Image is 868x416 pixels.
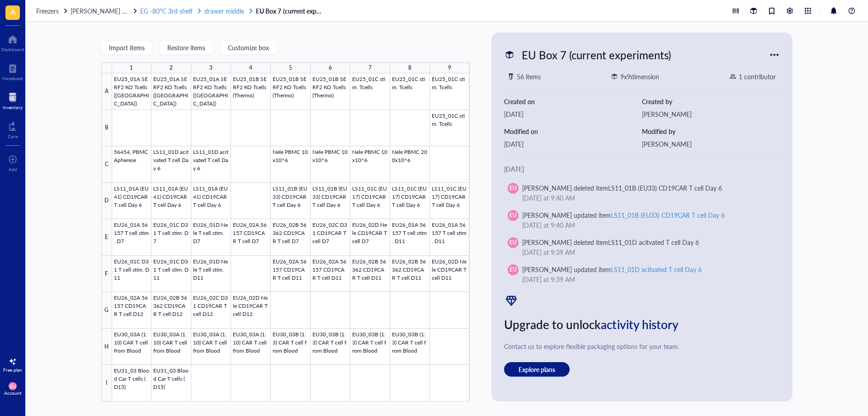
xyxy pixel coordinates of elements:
[522,274,769,284] div: [DATE] at 9:39 AM
[9,167,17,172] div: Add
[101,329,112,365] div: H
[642,96,780,106] div: Created by
[1,47,24,52] div: Dashboard
[509,239,517,247] span: EU
[522,247,769,257] div: [DATE] at 9:39 AM
[522,264,702,274] div: [PERSON_NAME] updated item
[109,44,145,51] span: Import items
[4,390,22,396] div: Account
[220,40,277,55] button: Customize box
[504,139,642,149] div: [DATE]
[101,73,112,110] div: A
[160,40,213,55] button: Restore items
[3,90,23,110] a: Inventory
[642,109,780,119] div: [PERSON_NAME]
[101,110,112,147] div: B
[642,126,780,136] div: Modified by
[101,219,112,256] div: E
[71,6,141,15] span: [PERSON_NAME] freezer
[170,62,173,74] div: 2
[329,62,332,74] div: 6
[642,139,780,149] div: [PERSON_NAME]
[101,292,112,329] div: G
[8,134,18,139] div: Core
[101,183,112,220] div: D
[209,62,212,74] div: 3
[522,237,699,247] div: [PERSON_NAME] deleted item
[509,266,517,274] span: EU
[101,40,152,55] button: Import items
[522,210,725,220] div: [PERSON_NAME] updated item
[8,119,18,139] a: Core
[504,109,642,119] div: [DATE]
[620,72,659,81] div: 9 x 9 dimension
[608,238,699,247] div: LS11_01D acitvated T cell Day 6
[3,105,23,110] div: Inventory
[522,193,769,203] div: [DATE] at 9:40 AM
[3,367,22,373] div: Free plan
[504,164,780,174] div: [DATE]
[611,210,725,220] div: LS11_01B (EU33) CD19CAR T cell Day 6
[408,62,411,74] div: 8
[101,365,112,402] div: I
[504,261,780,288] a: EU[PERSON_NAME] updated itemLS11_01D acitvated T cell Day 6[DATE] at 9:39 AM
[2,61,23,81] a: Notebook
[448,62,451,74] div: 9
[71,7,138,15] a: [PERSON_NAME] freezer
[228,44,269,51] span: Customize box
[522,220,769,230] div: [DATE] at 9:40 AM
[509,184,517,192] span: EU
[36,6,59,15] span: Freezers
[509,211,517,220] span: EU
[140,7,254,15] a: EG -80°C 3rd shelfdrawer middle
[601,316,679,333] span: activity history
[130,62,133,74] div: 1
[504,126,642,136] div: Modified on
[739,72,776,81] div: 1 contributor
[249,62,252,74] div: 4
[504,362,780,377] a: Explore plans
[256,7,324,15] a: EU Box 7 (current experiments)
[504,96,642,106] div: Created on
[504,362,570,377] button: Explore plans
[1,32,24,52] a: Dashboard
[101,146,112,183] div: C
[204,6,244,15] span: drawer middle
[519,365,555,373] span: Explore plans
[518,45,675,64] div: EU Box 7 (current experiments)
[2,76,23,81] div: Notebook
[611,265,702,274] div: LS11_01D acitvated T cell Day 6
[36,7,69,15] a: Freezers
[504,206,780,234] a: EU[PERSON_NAME] updated itemLS11_01B (EU33) CD19CAR T cell Day 6[DATE] at 9:40 AM
[522,183,722,193] div: [PERSON_NAME] deleted item
[167,44,205,51] span: Restore items
[504,341,780,351] div: Contact us to explore flexible packaging options for your team.
[289,62,292,74] div: 5
[504,315,780,334] div: Upgrade to unlock
[10,6,15,17] span: A
[608,183,722,192] div: LS11_01B (EU33) CD19CAR T cell Day 6
[517,72,541,81] div: 56 items
[368,62,372,74] div: 7
[101,256,112,292] div: F
[140,6,193,15] span: EG -80°C 3rd shelf
[10,383,16,389] span: EU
